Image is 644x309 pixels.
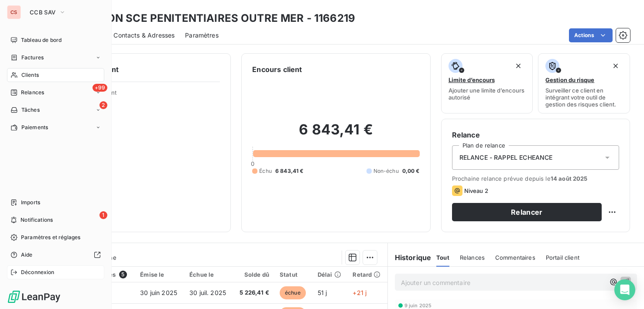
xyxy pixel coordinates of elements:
[21,89,44,96] span: Relances
[140,271,179,278] div: Émise le
[551,175,588,182] span: 14 août 2025
[545,76,594,83] span: Gestion du risque
[452,203,602,221] button: Relancer
[569,28,613,42] button: Actions
[92,84,107,92] span: +99
[318,289,327,296] span: 51 j
[7,230,104,244] a: Paramètres et réglages
[318,271,343,278] div: Délai
[7,248,104,262] a: Aide
[538,53,630,113] button: Gestion du risqueSurveiller ce client en intégrant votre outil de gestion des risques client.
[21,199,40,206] span: Imports
[7,68,104,82] a: Clients
[460,254,485,261] span: Relances
[449,76,495,83] span: Limite d’encours
[21,216,53,224] span: Notifications
[459,153,553,162] span: RELANCE - RAPPEL ECHEANCE
[441,53,533,113] button: Limite d’encoursAjouter une limite d’encours autorisé
[546,254,579,261] span: Portail client
[373,167,399,175] span: Non-échu
[7,196,104,209] a: Imports
[113,31,175,40] span: Contacts & Adresses
[353,271,382,278] div: Retard
[7,33,104,47] a: Tableau de bord
[545,87,623,108] span: Surveiller ce client en intégrant votre outil de gestion des risques client.
[259,167,272,175] span: Échu
[436,254,449,261] span: Tout
[404,303,432,308] span: 9 juin 2025
[7,86,104,100] a: +99Relances
[21,124,48,131] span: Paiements
[238,288,269,297] span: 5 226,41 €
[21,268,55,276] span: Déconnexion
[189,271,228,278] div: Échue le
[185,31,219,40] span: Paramètres
[7,5,21,19] div: CS
[21,54,44,62] span: Factures
[21,251,33,259] span: Aide
[99,211,107,219] span: 1
[21,71,39,79] span: Clients
[464,187,488,194] span: Niveau 2
[70,89,220,101] span: Propriétés Client
[402,167,420,175] span: 0,00 €
[7,103,104,117] a: 2Tâches
[21,106,40,114] span: Tâches
[388,252,432,263] h6: Historique
[353,289,367,296] span: +21 j
[140,289,177,296] span: 30 juin 2025
[77,10,355,26] h3: MISSION SCE PENITENTIAIRES OUTRE MER - 1166219
[21,36,62,44] span: Tableau de bord
[452,175,619,182] span: Prochaine relance prévue depuis le
[614,279,635,300] div: Open Intercom Messenger
[251,160,254,167] span: 0
[252,121,419,147] h2: 6 843,41 €
[7,290,61,304] img: Logo LeanPay
[449,87,526,101] span: Ajouter une limite d’encours autorisé
[275,167,304,175] span: 6 843,41 €
[7,120,104,134] a: Paiements
[119,271,127,278] span: 5
[452,130,619,140] h6: Relance
[189,289,226,296] span: 30 juil. 2025
[238,271,269,278] div: Solde dû
[252,64,302,75] h6: Encours client
[280,271,307,278] div: Statut
[7,51,104,65] a: Factures
[21,233,80,241] span: Paramètres et réglages
[280,286,306,299] span: échue
[53,64,220,75] h6: Informations client
[495,254,535,261] span: Commentaires
[30,9,55,16] span: CCB SAV
[99,101,107,109] span: 2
